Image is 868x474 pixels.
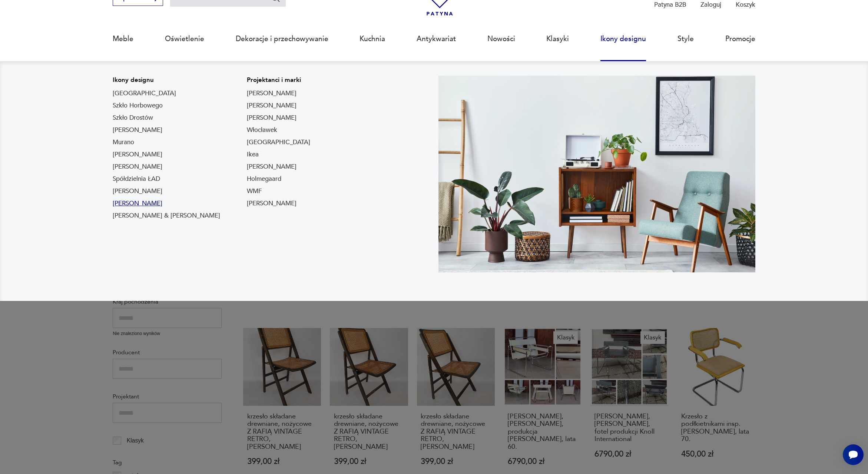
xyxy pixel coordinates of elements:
a: WMF [247,187,262,196]
a: Nowości [487,22,515,56]
a: Ikea [247,150,259,159]
p: Zaloguj [700,0,721,9]
a: Promocje [725,22,755,56]
a: Szkło Drostów [113,113,153,122]
a: Włocławek [247,126,277,135]
a: [PERSON_NAME] [113,187,162,196]
img: Meble [438,76,755,273]
a: [PERSON_NAME] [113,162,162,171]
a: [PERSON_NAME] & [PERSON_NAME] [113,211,220,220]
a: Oświetlenie [165,22,204,56]
iframe: Smartsupp widget button [843,444,864,465]
a: [PERSON_NAME] [247,113,296,122]
a: Meble [113,22,133,56]
a: Antykwariat [417,22,456,56]
a: Murano [113,138,134,147]
a: [PERSON_NAME] [113,199,162,208]
a: Szkło Horbowego [113,101,163,110]
a: Style [677,22,694,56]
a: [PERSON_NAME] [113,150,162,159]
a: [PERSON_NAME] [113,126,162,135]
a: [GEOGRAPHIC_DATA] [113,89,176,98]
p: Ikony designu [113,76,220,84]
p: Projektanci i marki [247,76,310,84]
a: Dekoracje i przechowywanie [236,22,328,56]
p: Koszyk [736,0,755,9]
a: [PERSON_NAME] [247,101,296,110]
a: Klasyki [546,22,569,56]
a: [PERSON_NAME] [247,89,296,98]
a: Spółdzielnia ŁAD [113,175,160,183]
a: Kuchnia [360,22,385,56]
p: Patyna B2B [654,0,686,9]
a: Holmegaard [247,175,281,183]
a: [PERSON_NAME] [247,199,296,208]
a: Ikony designu [600,22,646,56]
a: [PERSON_NAME] [247,162,296,171]
a: [GEOGRAPHIC_DATA] [247,138,310,147]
